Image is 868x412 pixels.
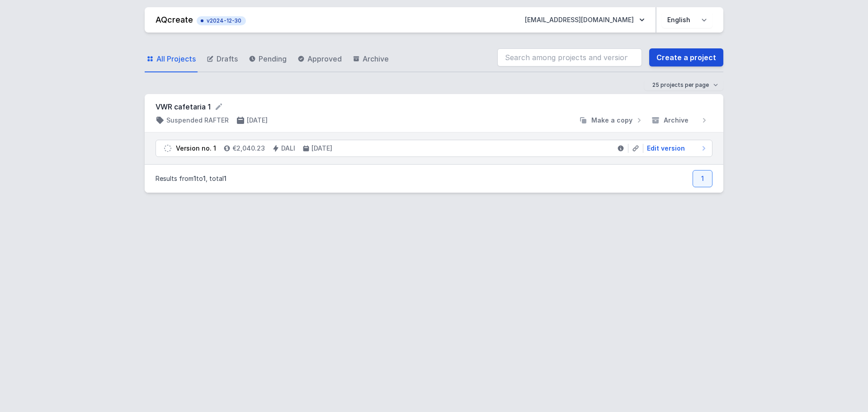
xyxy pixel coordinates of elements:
[247,116,268,125] h4: [DATE]
[647,144,685,153] span: Edit version
[591,116,632,125] span: Make a copy
[145,46,198,72] a: All Projects
[281,144,295,153] h4: DALI
[647,116,712,125] button: Archive
[247,46,288,72] a: Pending
[518,12,652,28] button: [EMAIL_ADDRESS][DOMAIN_NAME]
[693,170,712,187] a: 1
[311,144,332,153] h4: [DATE]
[203,175,206,182] span: 1
[193,175,196,182] span: 1
[201,17,241,24] span: v2024-12-30
[664,116,689,125] span: Archive
[176,144,216,153] div: Version no. 1
[166,116,229,125] h4: Suspended RAFTER
[497,48,642,66] input: Search among projects and versions...
[643,144,708,153] a: Edit version
[351,46,391,72] a: Archive
[575,116,647,125] button: Make a copy
[662,12,712,28] select: Choose language
[156,101,712,112] form: VWR cafetaria 1
[363,53,389,64] span: Archive
[649,48,723,66] a: Create a project
[232,144,265,153] h4: €2,040.23
[217,53,238,64] span: Drafts
[156,174,226,183] p: Results from to , total
[296,46,344,72] a: Approved
[197,14,246,25] button: v2024-12-30
[307,53,342,64] span: Approved
[205,46,240,72] a: Drafts
[156,53,196,64] span: All Projects
[259,53,287,64] span: Pending
[163,144,172,153] img: draft.svg
[224,175,226,182] span: 1
[156,15,193,24] a: AQcreate
[214,102,223,111] button: Rename project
